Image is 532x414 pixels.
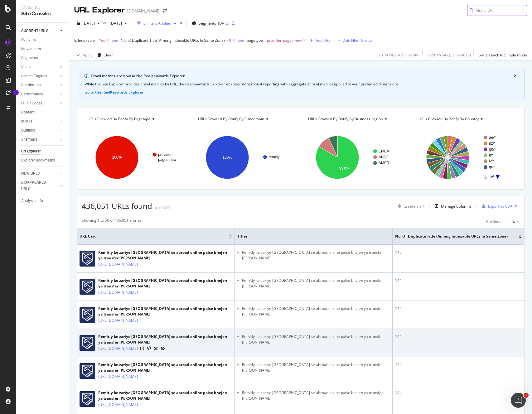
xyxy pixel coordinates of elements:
span: 2025 Sep. 11th [107,21,122,26]
a: Outlinks [21,127,58,134]
li: Remitly ke zariye [GEOGRAPHIC_DATA] se abroad online paise bhejen ya transfer [PERSON_NAME] [242,362,390,373]
div: Sitemaps [21,136,37,143]
div: 144 [395,390,522,396]
div: HTTP Codes [21,100,42,107]
div: Performance [21,91,43,98]
a: Segments [21,55,65,61]
div: Showing 1 to 50 of 436,051 entries [82,218,142,225]
button: View HTML Source [147,346,151,351]
div: Outlinks [21,127,35,134]
a: HTTP Codes [21,100,58,107]
button: Manage Columns [432,202,472,210]
div: 0.28 % Visits ( 3K on 902K ) [428,52,471,58]
div: SiteCrawler [21,10,64,17]
a: [URL][DOMAIN_NAME] [98,289,138,296]
text: 100% [222,155,232,160]
div: 144 [395,362,522,368]
div: 3 Filters Applied [143,21,171,26]
div: Manage Columns [441,204,472,209]
span: URLs Crawled By Botify By country [418,116,479,122]
div: Tooltip anchor [13,90,19,95]
a: Url Explorer [21,148,65,155]
a: CURRENT URLS [21,28,58,34]
a: DISAPPEARED URLS [21,179,58,192]
div: Url Explorer [21,148,41,155]
div: [DATE] [218,21,229,26]
svg: A chart. [192,130,299,185]
div: Analytics [21,5,64,10]
div: info banner [77,68,525,100]
div: Next [511,219,520,224]
button: Next [511,218,520,225]
button: Export as CSV [479,201,512,211]
a: [URL][DOMAIN_NAME] [98,373,138,380]
div: Clear [104,52,113,58]
text: remitly [268,155,279,159]
li: Remitly ke zariye [GEOGRAPHIC_DATA] se abroad online paise bhejen ya transfer [PERSON_NAME] [242,334,390,345]
img: main image [80,279,95,295]
div: DISAPPEARED URLS [21,179,53,192]
div: Remitly ke zariye [GEOGRAPHIC_DATA] se abroad online paise bhejen ya transfer [PERSON_NAME] [98,334,232,345]
a: Sitemaps [21,136,58,143]
text: 100% [112,155,122,160]
div: +0.42% [158,205,171,210]
a: NEW URLS [21,170,58,177]
div: Create alert [404,204,424,209]
div: Apply [83,52,92,58]
div: Add Filter Group [343,38,372,43]
img: Equal [155,207,157,209]
span: No. of Duplicate Title (Among Indexable URLs in Same Zone) [121,38,225,43]
div: and [112,38,118,43]
li: Remitly ke zariye [GEOGRAPHIC_DATA] se abroad online paise bhejen ya transfer [PERSON_NAME] [242,250,390,261]
span: Is Indexable [74,38,95,43]
div: times [179,20,184,26]
div: Add Filter [316,38,332,43]
button: [DATE] [74,18,102,28]
div: Search Engines [21,73,47,79]
span: provider-pages-new [267,36,302,45]
a: Visit Online Page [140,347,144,350]
div: arrow-right-arrow-left [163,9,167,13]
div: Remitly ke zariye [GEOGRAPHIC_DATA] se abroad online paise bhejen ya transfer [PERSON_NAME] [98,278,232,289]
div: Switch back to Simple mode [479,52,527,58]
a: Content [21,109,65,116]
button: Segments[DATE] [189,18,232,28]
img: main image [80,335,95,351]
a: Analysis Info [21,198,65,204]
span: 0 [229,36,231,45]
span: Segments [199,21,216,26]
svg: A chart. [302,130,409,185]
a: Visits [21,64,58,70]
div: NEW URLS [21,170,40,177]
a: Movements [21,46,65,52]
text: AMER [379,161,389,165]
div: Remitly ke zariye [GEOGRAPHIC_DATA] se abroad online paise bhejen ya transfer [PERSON_NAME] [98,390,232,401]
svg: A chart. [82,130,189,185]
a: URL Inspection [161,345,165,352]
span: > [226,38,228,43]
a: Overview [21,37,65,43]
div: 144 [395,334,522,339]
a: Performance [21,91,58,98]
text: APAC [379,155,389,159]
li: Remitly ke zariye [GEOGRAPHIC_DATA] se abroad online paise bhejen ya transfer [PERSON_NAME] [242,278,390,289]
button: and [112,37,118,43]
div: Remitly ke zariye [GEOGRAPHIC_DATA] se abroad online paise bhejen ya transfer [PERSON_NAME] [98,306,232,317]
span: Yes [99,36,105,45]
h4: URLs Crawled By Botify By pagetype [86,114,183,124]
div: Explorer Bookmarks [21,157,55,164]
button: Add Filter [307,37,332,44]
div: and [238,38,244,43]
a: [URL][DOMAIN_NAME] [98,402,138,408]
text: 83.5% [339,167,349,171]
a: AI Url Details [154,345,158,352]
a: [URL][DOMAIN_NAME] [98,345,138,352]
div: Analysis Info [21,198,43,204]
div: Export as CSV [488,204,512,209]
img: main image [80,307,95,323]
div: 146 [395,250,522,255]
img: main image [80,363,95,379]
span: = [96,38,98,43]
h4: URLs Crawled By Botify By subdomain [197,114,294,124]
img: main image [80,251,95,267]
